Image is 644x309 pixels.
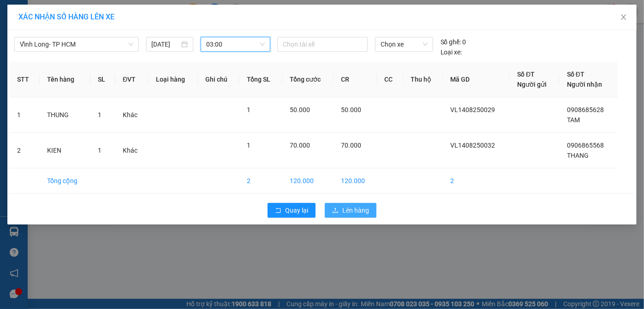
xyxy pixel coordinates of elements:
[441,37,461,47] span: Số ghế:
[10,62,40,97] th: STT
[247,106,250,113] span: 1
[620,13,627,21] span: close
[18,12,114,21] span: XÁC NHẬN SỐ HÀNG LÊN XE
[98,147,101,154] span: 1
[282,168,334,194] td: 120.000
[325,203,376,218] button: uploadLên hàng
[40,133,90,168] td: KIEN
[40,168,90,194] td: Tổng cộng
[443,168,510,194] td: 2
[443,62,510,97] th: Mã GD
[90,62,115,97] th: SL
[239,62,282,97] th: Tổng SL
[40,97,90,133] td: THUNG
[381,37,428,51] span: Chọn xe
[567,71,584,78] span: Số ĐT
[342,205,369,215] span: Lên hàng
[567,81,602,88] span: Người nhận
[567,142,604,149] span: 0906865568
[441,47,462,57] span: Loại xe:
[115,62,149,97] th: ĐVT
[115,133,149,168] td: Khác
[10,97,40,133] td: 1
[567,116,580,124] span: TAM
[115,97,149,133] td: Khác
[20,37,133,51] span: Vĩnh Long- TP HCM
[334,62,377,97] th: CR
[198,62,239,97] th: Ghi chú
[450,106,495,113] span: VL1408250029
[98,111,101,119] span: 1
[268,203,316,218] button: rollbackQuay lại
[567,106,604,113] span: 0908685628
[40,62,90,97] th: Tên hàng
[403,62,443,97] th: Thu hộ
[290,106,310,113] span: 50.000
[239,168,282,194] td: 2
[152,39,180,49] input: 15/08/2025
[567,152,589,159] span: THANG
[611,5,637,30] button: Close
[282,62,334,97] th: Tổng cước
[285,205,308,215] span: Quay lại
[206,37,265,51] span: 03:00
[332,207,339,214] span: upload
[341,106,361,113] span: 50.000
[275,207,281,214] span: rollback
[517,81,547,88] span: Người gửi
[334,168,377,194] td: 120.000
[341,142,361,149] span: 70.000
[247,142,250,149] span: 1
[450,142,495,149] span: VL1408250032
[149,62,198,97] th: Loại hàng
[10,133,40,168] td: 2
[290,142,310,149] span: 70.000
[441,37,466,47] div: 0
[517,71,535,78] span: Số ĐT
[377,62,403,97] th: CC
